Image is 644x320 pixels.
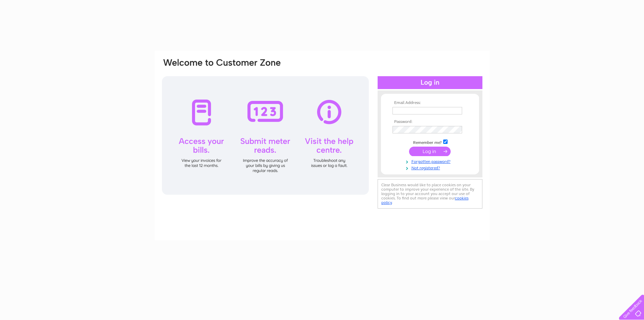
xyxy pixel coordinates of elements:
[378,179,482,209] div: Clear Business would like to place cookies on your computer to improve your experience of the sit...
[381,196,469,205] a: cookies policy
[391,120,469,124] th: Password:
[392,164,469,171] a: Not registered?
[392,158,469,164] a: Forgotten password?
[391,138,469,145] td: Remember me?
[391,101,469,105] th: Email Address:
[409,147,451,156] input: Submit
